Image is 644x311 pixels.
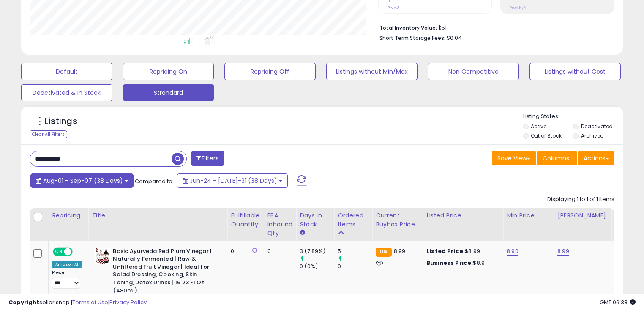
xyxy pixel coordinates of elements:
span: ON [54,248,64,255]
li: $51 [379,22,608,32]
button: Repricing On [123,63,214,80]
small: FBA [376,248,391,257]
div: seller snap | | [8,299,147,307]
div: FBA inbound Qty [267,211,293,238]
strong: Copyright [8,298,39,306]
b: Total Inventory Value: [379,24,437,31]
small: Days In Stock. [300,229,305,237]
button: Repricing Off [224,63,316,80]
div: 0 [231,248,257,255]
span: Aug-01 - Sep-07 (38 Days) [43,176,123,185]
img: 41KNKyYdiLL._SL40_.jpg [94,248,111,264]
button: Jun-24 - [DATE]-31 (38 Days) [177,173,288,188]
div: Fulfillable Quantity [231,211,260,229]
button: Listings without Cost [529,63,621,80]
b: Short Term Storage Fees: [379,34,445,41]
b: Business Price: [426,259,473,267]
button: Strandard [123,84,214,101]
button: Actions [578,151,614,165]
span: 2025-09-8 06:38 GMT [600,298,636,306]
p: Listing States: [523,113,623,121]
div: Preset: [52,270,82,289]
b: Listed Price: [426,247,465,255]
div: Listed Price [426,211,499,220]
div: Amazon AI [52,261,82,268]
button: Aug-01 - Sep-07 (38 Days) [30,173,134,188]
a: 8.99 [557,247,569,256]
div: 0 (0%) [300,263,334,270]
span: Columns [543,154,569,162]
label: Archived [581,132,604,139]
span: $0.04 [447,34,462,42]
label: Out of Stock [531,132,562,139]
button: Save View [492,151,536,165]
div: Min Price [507,211,550,220]
small: Prev: 0 [387,5,399,10]
div: Title [92,211,224,220]
span: OFF [71,248,85,255]
span: Compared to: [135,177,174,185]
button: Columns [537,151,577,165]
h5: Listings [45,116,77,127]
a: Terms of Use [72,298,108,306]
div: Displaying 1 to 1 of 1 items [547,195,614,204]
div: Current Buybox Price [376,211,419,229]
a: Privacy Policy [109,298,147,306]
a: 8.90 [507,247,518,256]
div: Days In Stock [300,211,330,229]
div: [PERSON_NAME] [557,211,608,220]
div: Repricing [52,211,85,220]
label: Deactivated [581,123,613,130]
button: Non Competitive [428,63,519,80]
div: $8.9 [426,259,497,267]
div: 3 (7.89%) [300,248,334,255]
b: Basic Ayurveda Red Plum Vinegar | Naturally Fermented | Raw & Unfiltered Fruit Vinegar | Ideal fo... [113,248,216,297]
div: 0 [338,263,372,270]
span: Jun-24 - [DATE]-31 (38 Days) [190,176,277,185]
div: 5 [338,248,372,255]
small: Prev: N/A [510,5,526,10]
div: Ordered Items [338,211,368,229]
label: Active [531,123,546,130]
button: Deactivated & In Stock [21,84,112,101]
div: $8.99 [426,248,497,255]
div: 0 [267,248,290,255]
span: 8.99 [394,247,406,255]
button: Listings without Min/Max [326,63,418,80]
button: Default [21,63,112,80]
button: Filters [191,151,224,166]
div: Clear All Filters [30,130,67,138]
